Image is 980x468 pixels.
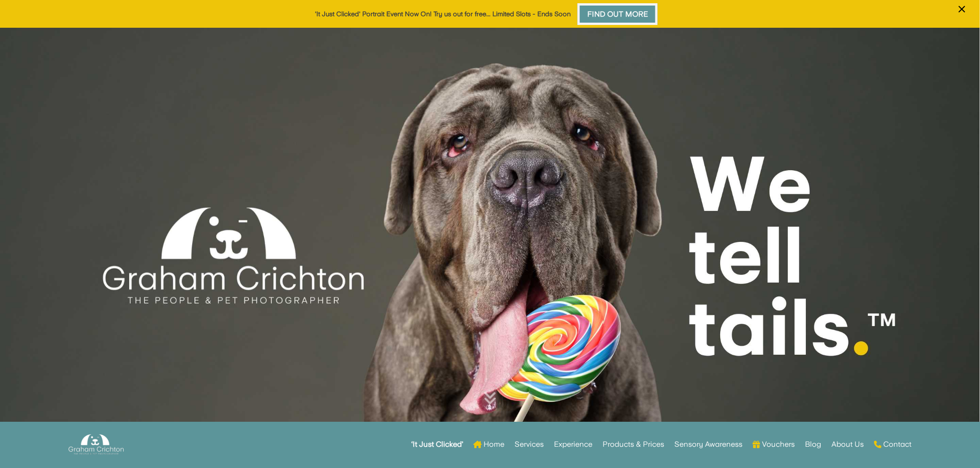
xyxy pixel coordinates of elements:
a: Find Out More [578,3,658,25]
button: × [954,1,971,29]
span: × [958,0,967,18]
a: Experience [554,426,592,462]
a: Services [515,426,544,462]
a: 'It Just Clicked' Portrait Event Now On! Try us out for free... Limited Slots - Ends Soon [315,10,571,18]
a: Contact [874,426,911,462]
a: Products & Prices [603,426,664,462]
a: Blog [805,426,821,462]
a: Sensory Awareness [674,426,742,462]
a: About Us [831,426,864,462]
a: ‘It Just Clicked’ [411,426,463,462]
strong: ‘It Just Clicked’ [411,441,463,448]
a: Home [473,426,504,462]
a: Vouchers [753,426,795,462]
img: Graham Crichton Photography Logo - Graham Crichton - Belfast Family & Pet Photography Studio [69,432,123,457]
